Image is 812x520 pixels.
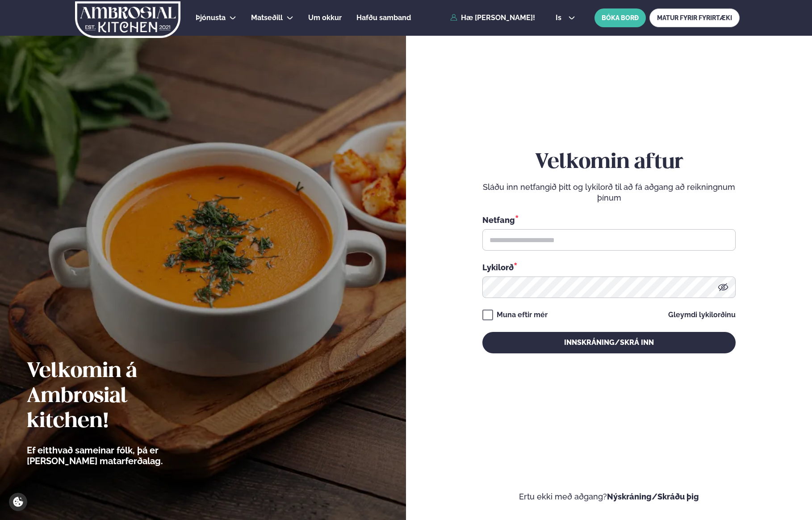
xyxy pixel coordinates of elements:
a: MATUR FYRIR FYRIRTÆKI [649,8,740,27]
a: Nýskráning/Skráðu þig [607,492,699,501]
a: Þjónusta [196,13,226,23]
a: Matseðill [251,13,283,23]
span: Þjónusta [196,13,226,22]
p: Ef eitthvað sameinar fólk, þá er [PERSON_NAME] matarferðalag. [27,445,212,466]
button: BÓKA BORÐ [594,8,646,27]
div: Netfang [482,214,736,226]
span: Matseðill [251,13,283,22]
a: Cookie settings [9,493,27,511]
a: Hafðu samband [356,13,411,23]
span: Um okkur [308,13,342,22]
p: Ertu ekki með aðgang? [433,491,785,502]
button: is [548,14,582,21]
img: logo [75,1,181,38]
span: is [556,14,564,21]
span: Hafðu samband [356,13,411,22]
h2: Velkomin aftur [482,150,736,175]
a: Hæ [PERSON_NAME]! [450,14,535,22]
a: Gleymdi lykilorðinu [668,311,736,319]
div: Lykilorð [482,261,736,273]
a: Um okkur [308,13,342,23]
p: Sláðu inn netfangið þitt og lykilorð til að fá aðgang að reikningnum þínum [482,182,736,203]
button: Innskráning/Skrá inn [482,332,736,353]
h2: Velkomin á Ambrosial kitchen! [27,359,212,434]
